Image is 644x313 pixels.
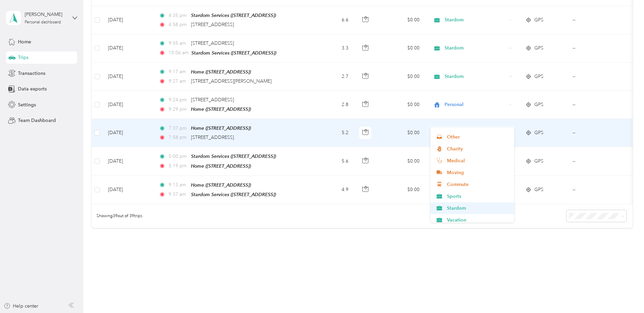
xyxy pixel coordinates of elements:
[25,20,61,24] div: Personal dashboard
[169,153,188,160] span: 5:00 pm
[191,163,251,169] span: Home ([STREET_ADDRESS])
[103,63,153,91] td: [DATE]
[103,176,153,204] td: [DATE]
[191,78,272,84] span: [STREET_ADDRESS][PERSON_NAME]
[378,6,425,34] td: $0.00
[191,50,276,56] span: Stardom Services ([STREET_ADDRESS])
[4,302,38,310] button: Help center
[18,117,56,124] span: Team Dashboard
[18,101,36,108] span: Settings
[169,181,188,189] span: 9:13 am
[378,63,425,91] td: $0.00
[445,44,507,52] span: Stardom
[378,91,425,119] td: $0.00
[378,34,425,62] td: $0.00
[378,119,425,147] td: $0.00
[191,22,234,27] span: [STREET_ADDRESS]
[534,158,543,165] span: GPS
[169,125,188,132] span: 7:37 pm
[169,96,188,104] span: 9:24 pm
[447,205,510,212] span: Stardom
[191,69,251,75] span: Home ([STREET_ADDRESS])
[191,106,251,112] span: Home ([STREET_ADDRESS])
[191,134,234,140] span: [STREET_ADDRESS]
[378,147,425,175] td: $0.00
[18,70,45,77] span: Transactions
[534,44,543,52] span: GPS
[445,101,507,108] span: Personal
[191,13,276,18] span: Stardom Services ([STREET_ADDRESS])
[445,73,507,80] span: Stardom
[567,63,629,91] td: --
[169,134,188,141] span: 7:58 pm
[309,176,354,204] td: 4.9
[169,68,188,76] span: 9:17 am
[92,213,142,219] span: Showing 39 out of 39 trips
[309,6,354,34] td: 6.6
[534,16,543,24] span: GPS
[309,147,354,175] td: 5.6
[169,40,188,47] span: 9:55 am
[378,176,425,204] td: $0.00
[567,91,629,119] td: --
[191,40,234,46] span: [STREET_ADDRESS]
[567,176,629,204] td: --
[103,6,153,34] td: [DATE]
[567,34,629,62] td: --
[169,191,188,198] span: 9:37 am
[103,119,153,147] td: [DATE]
[191,125,251,131] span: Home ([STREET_ADDRESS])
[534,129,543,137] span: GPS
[169,162,188,170] span: 5:19 pm
[567,6,629,34] td: --
[447,181,510,188] span: Commute
[567,119,629,147] td: --
[309,63,354,91] td: 2.7
[447,133,510,141] span: Other
[169,49,189,57] span: 10:06 am
[169,106,188,113] span: 9:29 pm
[447,193,510,200] span: Sports
[25,11,67,18] div: [PERSON_NAME]
[191,97,234,103] span: [STREET_ADDRESS]
[445,16,507,24] span: Stardom
[447,157,510,164] span: Medical
[191,192,276,197] span: Stardom Services ([STREET_ADDRESS])
[309,34,354,62] td: 3.3
[169,78,188,85] span: 9:27 am
[447,216,510,224] span: Vacation
[567,147,629,175] td: --
[534,186,543,193] span: GPS
[18,38,31,45] span: Home
[103,91,153,119] td: [DATE]
[447,145,510,152] span: Charity
[169,12,188,19] span: 4:35 pm
[18,54,28,61] span: Trips
[191,182,251,188] span: Home ([STREET_ADDRESS])
[534,73,543,80] span: GPS
[191,153,276,159] span: Stardom Services ([STREET_ADDRESS])
[606,275,644,313] iframe: Everlance-gr Chat Button Frame
[103,34,153,62] td: [DATE]
[534,101,543,108] span: GPS
[447,169,510,176] span: Moving
[169,21,188,28] span: 4:58 pm
[309,119,354,147] td: 5.2
[103,147,153,175] td: [DATE]
[18,85,47,92] span: Data exports
[309,91,354,119] td: 2.8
